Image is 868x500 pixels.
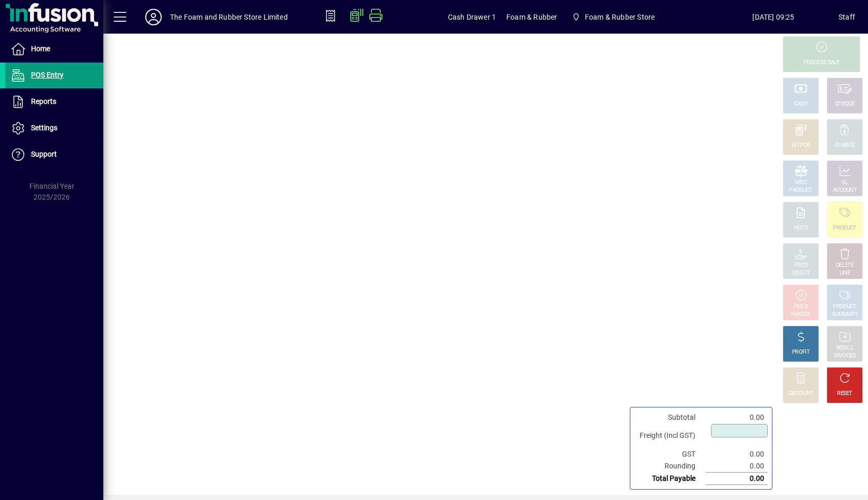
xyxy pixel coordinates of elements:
div: The Foam and Rubber Store Limited [170,9,288,25]
div: DISCOUNT [788,390,813,398]
div: CHARGE [835,142,855,149]
a: Support [5,142,103,168]
div: NOTE [794,224,808,232]
td: Subtotal [634,412,706,423]
div: RECALL [836,344,854,352]
span: Reports [31,97,56,105]
div: GL [842,179,848,187]
div: RESET [837,390,853,398]
div: CHEQUE [835,100,855,108]
span: Settings [31,124,57,132]
div: PROCESS SALE [803,59,840,67]
div: SELECT [792,269,810,277]
a: Reports [5,89,103,115]
span: Foam & Rubber [506,9,557,25]
div: PROFIT [792,349,810,356]
div: LINE [840,269,850,277]
span: Foam & Rubber Store [567,8,659,26]
td: GST [634,448,706,460]
div: PRICE [794,262,808,269]
td: Rounding [634,460,706,473]
button: Profile [137,8,170,26]
td: Total Payable [634,473,706,485]
div: DELETE [836,262,854,269]
a: Settings [5,115,103,141]
td: 0.00 [706,460,768,473]
span: Foam & Rubber Store [585,9,655,25]
div: PRODUCT [833,303,856,311]
div: INVOICE [791,311,810,319]
td: 0.00 [706,412,768,423]
span: Home [31,44,50,53]
a: Home [5,36,103,62]
span: Cash Drawer 1 [448,9,496,25]
div: MISC [795,179,807,187]
div: EFTPOS [792,142,811,149]
span: POS Entry [31,71,64,79]
div: PRODUCT [833,224,856,232]
div: INVOICES [833,352,856,360]
div: SUMMARY [832,311,858,319]
span: Support [31,150,57,158]
div: Staff [839,9,855,25]
div: HOLD [794,303,808,311]
td: 0.00 [706,473,768,485]
td: Freight (Incl GST) [634,423,706,448]
div: CASH [794,100,808,108]
div: PRODUCT [789,187,812,194]
div: ACCOUNT [833,187,857,194]
td: 0.00 [706,448,768,460]
span: [DATE] 09:25 [708,9,839,25]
